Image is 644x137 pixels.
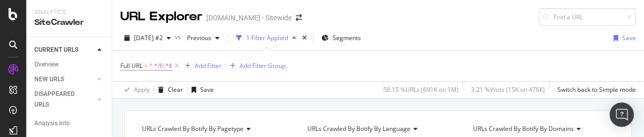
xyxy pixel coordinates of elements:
button: Segments [317,30,365,46]
a: DISAPPEARED URLS [34,89,95,110]
div: times [300,33,309,43]
span: Segments [333,33,361,42]
div: 3.21 % Visits ( 15K on 476K ) [471,85,545,94]
div: arrow-right-arrow-left [296,14,302,21]
span: Full URL [120,61,143,70]
div: URL Explorer [120,8,202,25]
span: URLs Crawled By Botify By language [307,124,410,133]
button: Save [188,82,214,98]
button: 1 Filter Applied [232,30,300,46]
span: vs [175,32,183,41]
div: CURRENT URLS [34,45,78,55]
div: 1 Filter Applied [246,33,288,42]
div: Add Filter Group [240,61,286,70]
button: Save [610,30,636,46]
div: NEW URLS [34,74,64,85]
div: SiteCrawler [34,17,104,28]
button: Switch back to Simple mode [554,82,636,98]
h4: URLs Crawled By Botify By pagetype [140,121,284,137]
a: Overview [34,59,105,70]
a: CURRENT URLS [34,45,95,55]
button: Previous [183,30,223,46]
span: URLs Crawled By Botify By pagetype [142,124,244,133]
button: [DATE] #2 [120,30,175,46]
div: Save [200,85,214,94]
div: [DOMAIN_NAME] - Sitewide [206,13,292,23]
div: Apply [134,85,150,94]
span: URLs Crawled By Botify By domains [473,124,574,133]
a: Analysis Info [34,118,105,129]
div: Analysis Info [34,118,70,129]
div: Add Filter [195,61,221,70]
button: Apply [120,82,150,98]
div: Overview [34,59,59,70]
a: NEW URLS [34,74,95,85]
div: DISAPPEARED URLS [34,89,85,110]
h4: URLs Crawled By Botify By domains [471,121,615,137]
div: Save [622,33,636,42]
span: = [144,61,148,70]
button: Clear [154,82,183,98]
div: Switch back to Simple mode [558,85,636,94]
span: 2025 Aug. 21st #2 [134,33,163,42]
input: Find a URL [539,8,636,26]
button: Add Filter Group [226,60,286,72]
button: Add Filter [181,60,221,72]
div: Clear [168,85,183,94]
div: 58.15 % URLs ( 691K on 1M ) [383,85,458,94]
div: Analytics [34,8,104,17]
div: Open Intercom Messenger [610,102,634,127]
h4: URLs Crawled By Botify By language [305,121,449,137]
span: Previous [183,33,211,42]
